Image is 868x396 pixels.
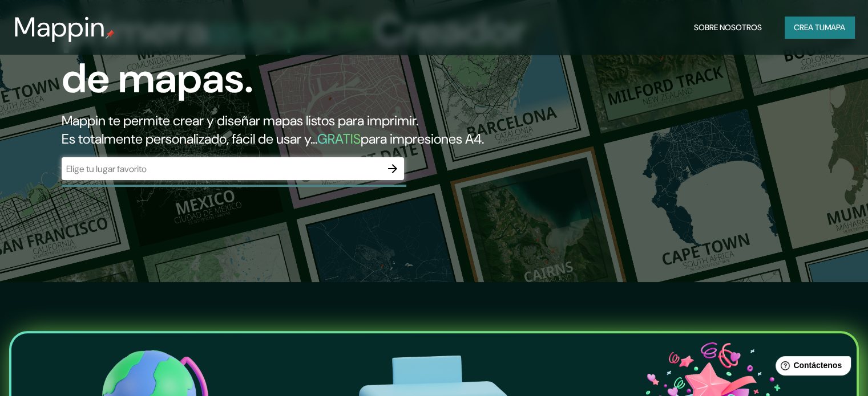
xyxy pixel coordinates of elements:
[766,352,855,383] iframe: Lanzador de widgets de ayuda
[62,130,317,148] font: Es totalmente personalizado, fácil de usar y...
[14,9,106,45] font: Mappin
[62,112,418,129] font: Mappin te permite crear y diseñar mapas listos para imprimir.
[361,130,484,148] font: para impresiones A4.
[62,162,381,175] input: Elige tu lugar favorito
[825,22,845,32] font: mapa
[317,130,361,148] font: GRATIS
[106,30,115,39] img: pin de mapeo
[785,17,854,38] button: Crea tumapa
[689,17,766,38] button: Sobre nosotros
[794,22,825,32] font: Crea tu
[694,22,762,32] font: Sobre nosotros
